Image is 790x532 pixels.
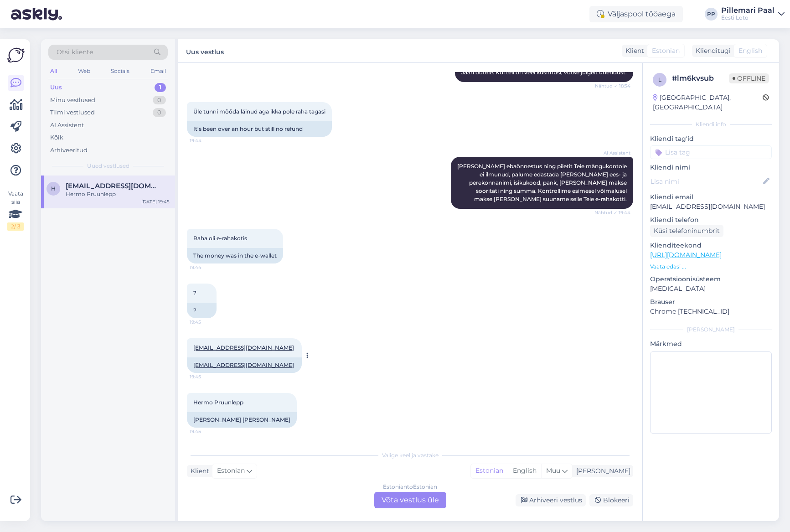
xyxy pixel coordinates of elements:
[705,8,718,21] div: PP
[652,46,680,56] span: Estonian
[87,162,129,170] span: Uued vestlused
[650,251,722,259] a: [URL][DOMAIN_NAME]
[187,121,332,137] div: It's been over an hour but still no refund
[51,185,56,192] span: h
[149,65,168,77] div: Email
[650,297,772,307] p: Brauser
[650,339,772,349] p: Märkmed
[650,215,772,225] p: Kliendi telefon
[190,373,224,380] span: 19:45
[7,46,25,64] img: Askly Logo
[383,483,437,491] div: Estonian to Estonian
[721,7,775,14] div: Pillemari Paal
[193,108,325,115] span: Üle tunni mõõda läinud aga ikka pole raha tagasi
[48,65,59,77] div: All
[76,65,92,77] div: Web
[187,412,297,428] div: [PERSON_NAME] [PERSON_NAME]
[66,190,170,198] div: Hermo Pruunlepp
[729,73,769,83] span: Offline
[653,93,763,112] div: [GEOGRAPHIC_DATA], [GEOGRAPHIC_DATA]
[658,76,661,83] span: l
[650,163,772,172] p: Kliendi nimi
[589,6,683,22] div: Väljaspool tööaega
[193,235,247,242] span: Raha oli e-rahakotis
[650,284,772,294] p: [MEDICAL_DATA]
[187,466,209,476] div: Klient
[190,264,224,271] span: 19:44
[50,83,62,92] div: Uus
[193,399,243,406] span: Hermo Pruunlepp
[622,46,644,56] div: Klient
[187,248,283,263] div: The money was in the e-wallet
[374,492,446,508] div: Võta vestlus üle
[186,45,224,57] label: Uus vestlus
[672,73,729,84] div: # lm6kvsub
[596,150,630,156] span: AI Assistent
[57,47,93,57] span: Otsi kliente
[650,325,772,334] div: [PERSON_NAME]
[187,451,633,460] div: Valige keel ja vastake
[594,209,630,216] span: Nähtud ✓ 19:44
[50,96,95,105] div: Minu vestlused
[461,69,627,76] span: Jään ootele. Kui teil on veel küsimusi, võtke julgelt ühendust.
[7,190,24,231] div: Vaata siia
[650,225,723,237] div: Küsi telefoninumbrit
[50,121,84,130] div: AI Assistent
[546,466,560,475] span: Muu
[141,198,170,205] div: [DATE] 19:45
[650,274,772,284] p: Operatsioonisüsteem
[217,466,245,476] span: Estonian
[50,133,63,142] div: Kõik
[721,14,775,21] div: Eesti Loto
[650,134,772,144] p: Kliendi tag'id
[155,83,166,92] div: 1
[650,145,772,159] input: Lisa tag
[50,108,95,117] div: Tiimi vestlused
[650,120,772,129] div: Kliendi info
[190,428,224,435] span: 19:45
[650,241,772,250] p: Klienditeekond
[190,137,224,144] span: 19:44
[190,319,224,325] span: 19:45
[471,464,508,478] div: Estonian
[457,163,628,202] span: [PERSON_NAME] ebaõnnestus ning piletit Teie mängukontole ei ilmunud, palume edastada [PERSON_NAME...
[595,83,630,89] span: Nähtud ✓ 18:34
[650,202,772,212] p: [EMAIL_ADDRESS][DOMAIN_NAME]
[508,464,541,478] div: English
[573,466,630,476] div: [PERSON_NAME]
[7,222,24,231] div: 2 / 3
[738,46,762,56] span: English
[50,146,88,155] div: Arhiveeritud
[193,344,294,351] a: [EMAIL_ADDRESS][DOMAIN_NAME]
[153,96,166,105] div: 0
[650,192,772,202] p: Kliendi email
[589,494,633,506] div: Blokeeri
[650,307,772,316] p: Chrome [TECHNICAL_ID]
[109,65,131,77] div: Socials
[650,263,772,271] p: Vaata edasi ...
[692,46,731,56] div: Klienditugi
[66,182,160,190] span: hermo.pruunlepp@gmail.com
[187,303,217,318] div: ?
[721,7,785,21] a: Pillemari PaalEesti Loto
[651,176,761,186] input: Lisa nimi
[153,108,166,117] div: 0
[516,494,586,506] div: Arhiveeri vestlus
[193,362,294,368] a: [EMAIL_ADDRESS][DOMAIN_NAME]
[193,289,196,296] span: ?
